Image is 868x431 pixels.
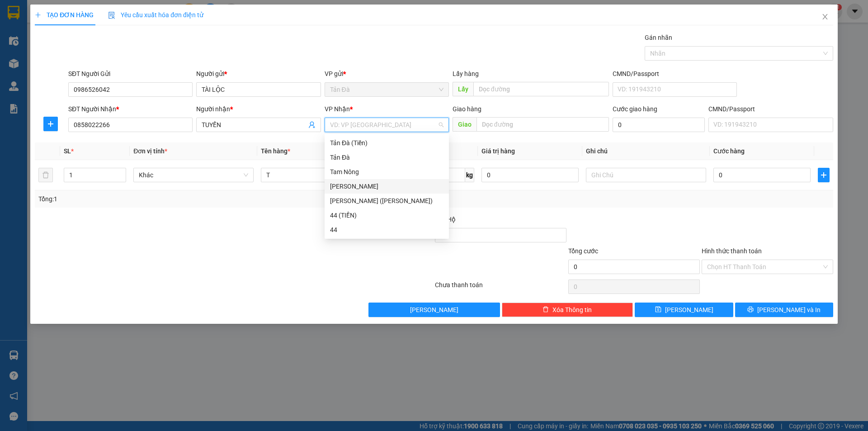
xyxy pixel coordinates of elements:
div: Tản Đà (Tiền) [325,136,449,150]
span: Cước hàng [713,147,745,155]
button: plus [43,117,58,131]
div: Tản Đà (Tiền) [330,138,443,148]
span: [PERSON_NAME] [665,305,713,315]
input: Cước giao hàng [613,118,705,132]
div: Tân Châu (Tiền) [325,194,449,208]
input: Dọc đường [473,82,609,96]
button: printer[PERSON_NAME] và In [735,303,833,317]
span: Lấy hàng [453,70,479,77]
div: SĐT Người Gửi [68,69,193,79]
span: plus [44,120,57,128]
span: Tản Đà [330,83,443,96]
button: Close [812,5,838,30]
label: Gán nhãn [645,34,672,41]
input: VD: Bàn, Ghế [261,168,381,182]
button: delete [38,168,53,182]
label: Cước giao hàng [613,105,657,113]
span: close [821,13,829,20]
span: Tên hàng [261,147,290,155]
span: Giá trị hàng [481,147,515,155]
button: plus [818,168,830,182]
span: [PERSON_NAME] và In [757,305,821,315]
span: Lấy [453,82,473,96]
span: save [655,306,661,313]
label: Hình thức thanh toán [702,247,762,255]
span: Đơn vị tính [133,147,167,155]
div: 44 (TIỀN) [330,210,443,220]
span: plus [818,171,829,179]
div: 44 [330,225,443,235]
span: Giao [453,117,476,132]
input: Dọc đường [476,117,609,132]
span: VP Nhận [325,105,350,113]
span: Thu Hộ [435,216,456,223]
div: Người nhận [196,104,321,114]
img: icon [108,12,115,19]
div: CMND/Passport [708,104,833,114]
span: [PERSON_NAME] [410,305,458,315]
span: printer [747,306,754,313]
div: SĐT Người Nhận [68,104,193,114]
span: TẠO ĐƠN HÀNG [35,11,94,19]
div: [PERSON_NAME] ([PERSON_NAME]) [330,196,443,206]
input: 0 [481,168,579,182]
div: Tam Nông [325,165,449,179]
span: kg [465,168,474,182]
button: deleteXóa Thông tin [502,303,633,317]
div: Người gửi [196,69,321,79]
span: user-add [308,121,316,128]
span: Tổng cước [568,247,598,255]
div: Tổng: 1 [38,194,335,204]
span: Xóa Thông tin [552,305,592,315]
span: delete [542,306,549,313]
span: plus [35,12,41,18]
div: CMND/Passport [613,69,737,79]
span: Khác [139,168,248,182]
span: Yêu cầu xuất hóa đơn điện tử [108,11,203,19]
span: SL [64,147,71,155]
input: Ghi Chú [586,168,706,182]
div: 44 (TIỀN) [325,208,449,223]
div: Tản Đà [325,150,449,165]
div: Tân Châu [325,179,449,194]
div: [PERSON_NAME] [330,181,443,191]
button: save[PERSON_NAME] [635,303,733,317]
span: Giao hàng [453,105,481,113]
div: 44 [325,223,449,237]
div: Tam Nông [330,167,443,177]
th: Ghi chú [582,142,710,160]
div: Tản Đà [330,152,443,162]
div: VP gửi [325,69,449,79]
div: Chưa thanh toán [434,280,567,296]
button: [PERSON_NAME] [368,303,500,317]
